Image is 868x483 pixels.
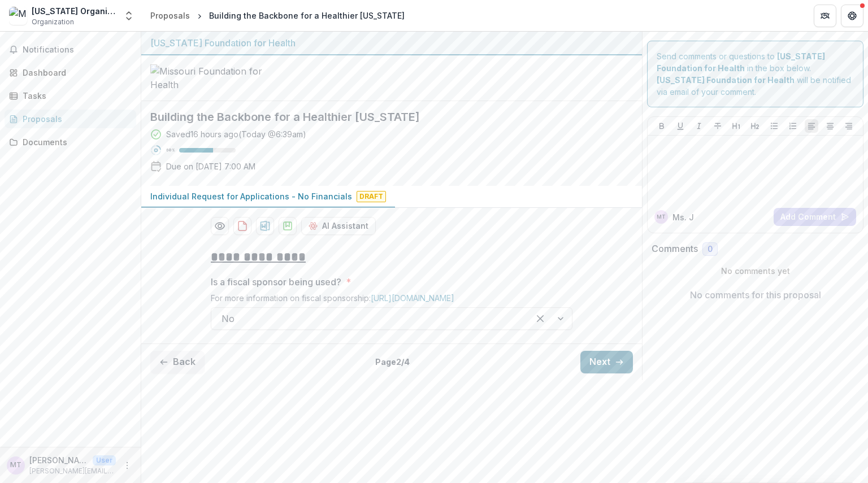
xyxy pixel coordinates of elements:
a: [URL][DOMAIN_NAME] [371,293,454,303]
p: Individual Request for Applications - No Financials [150,190,352,202]
div: Proposals [23,113,127,125]
p: No comments yet [652,265,859,277]
div: Ms. Julie Terbrock [657,214,666,220]
button: Align Right [842,119,856,133]
button: Bullet List [767,119,781,133]
button: AI Assistant [301,217,376,235]
button: Open entity switcher [121,5,137,27]
div: [US_STATE] Organizing and Voter Engagement Collaborative [32,5,116,17]
button: More [120,459,134,472]
img: Missouri Foundation for Health [150,64,263,92]
p: [PERSON_NAME][EMAIL_ADDRESS][DOMAIN_NAME] [29,466,116,476]
button: Align Center [823,119,837,133]
div: Dashboard [23,67,127,79]
button: Strike [711,119,724,133]
button: Italicize [692,119,706,133]
button: Partners [814,5,836,27]
button: Underline [674,119,687,133]
span: 0 [708,245,713,254]
p: No comments for this proposal [690,288,821,302]
span: Notifications [23,45,132,55]
p: Ms. J [672,211,694,223]
p: Due on [DATE] 7:00 AM [166,160,255,172]
button: Next [580,351,633,373]
a: Proposals [146,7,194,24]
button: Back [150,351,205,373]
img: Missouri Organizing and Voter Engagement Collaborative [9,7,27,25]
button: Heading 2 [748,119,762,133]
p: User [93,455,116,465]
p: 60 % [166,146,175,154]
div: Clear selected options [531,310,549,328]
button: download-proposal [256,217,274,235]
button: Get Help [841,5,863,27]
span: Draft [357,191,386,202]
div: [US_STATE] Foundation for Health [150,36,633,50]
button: Preview f9b2b086-7ea1-481e-81de-c780cf740bc2-0.pdf [211,217,229,235]
button: Bold [655,119,669,133]
strong: [US_STATE] Foundation for Health [657,75,795,85]
button: Notifications [5,41,136,59]
a: Proposals [5,110,136,128]
div: Documents [23,136,127,148]
div: For more information on fiscal sponsorship: [211,293,572,307]
button: Heading 1 [730,119,743,133]
h2: Comments [652,243,698,254]
div: Saved 16 hours ago ( Today @ 6:39am ) [166,128,306,140]
p: Is a fiscal sponsor being used? [211,275,341,289]
p: [PERSON_NAME] [29,454,88,466]
a: Dashboard [5,63,136,82]
div: Proposals [150,10,190,21]
nav: breadcrumb [146,7,409,24]
p: Page 2 / 4 [375,356,410,368]
button: download-proposal [279,217,297,235]
div: Send comments or questions to in the box below. will be notified via email of your comment. [647,41,863,107]
button: download-proposal [233,217,251,235]
div: Tasks [23,90,127,102]
span: Organization [32,17,74,27]
h2: Building the Backbone for a Healthier [US_STATE] [150,110,615,124]
a: Tasks [5,86,136,105]
div: Building the Backbone for a Healthier [US_STATE] [209,10,405,21]
a: Documents [5,133,136,151]
button: Align Left [805,119,818,133]
div: Ms. Julie Terbrock [10,462,21,469]
button: Add Comment [774,208,856,226]
button: Ordered List [786,119,800,133]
